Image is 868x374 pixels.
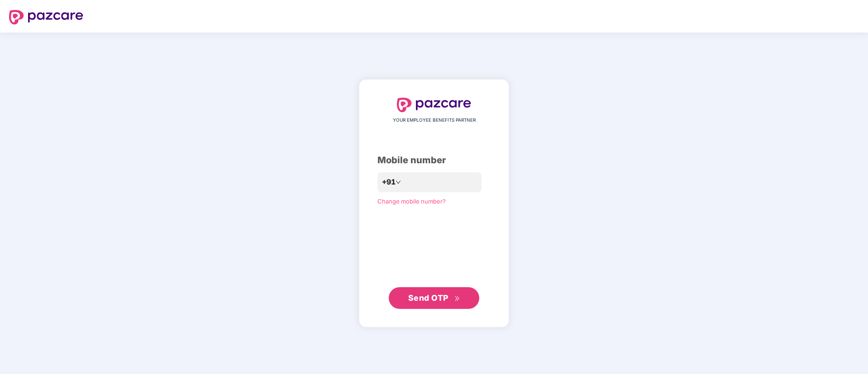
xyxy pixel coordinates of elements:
[408,293,448,303] span: Send OTP
[9,10,83,24] img: logo
[389,287,479,309] button: Send OTPdouble-right
[382,176,396,188] span: +91
[377,153,491,167] div: Mobile number
[397,98,471,112] img: logo
[377,198,446,205] a: Change mobile number?
[454,296,460,302] span: double-right
[393,117,476,124] span: YOUR EMPLOYEE BENEFITS PARTNER
[396,180,401,185] span: down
